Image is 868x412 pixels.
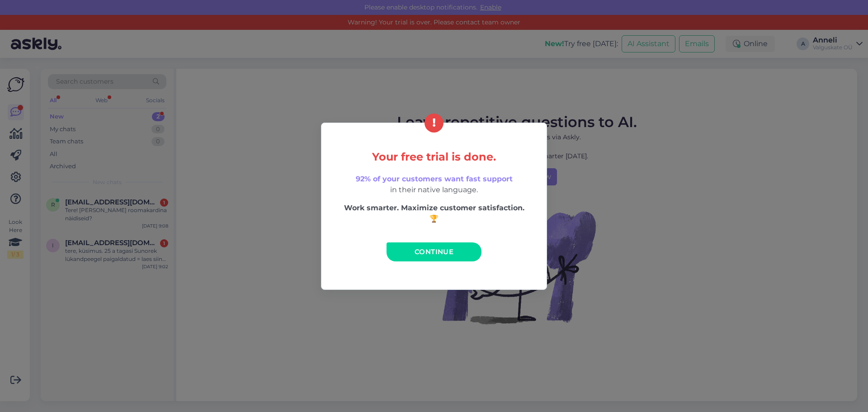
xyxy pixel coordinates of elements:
[356,175,513,183] span: 92% of your customers want fast support
[387,242,481,261] a: Continue
[340,203,528,224] p: Work smarter. Maximize customer satisfaction. 🏆
[415,247,453,256] span: Continue
[340,174,528,195] p: in their native language.
[340,151,528,163] h5: Your free trial is done.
